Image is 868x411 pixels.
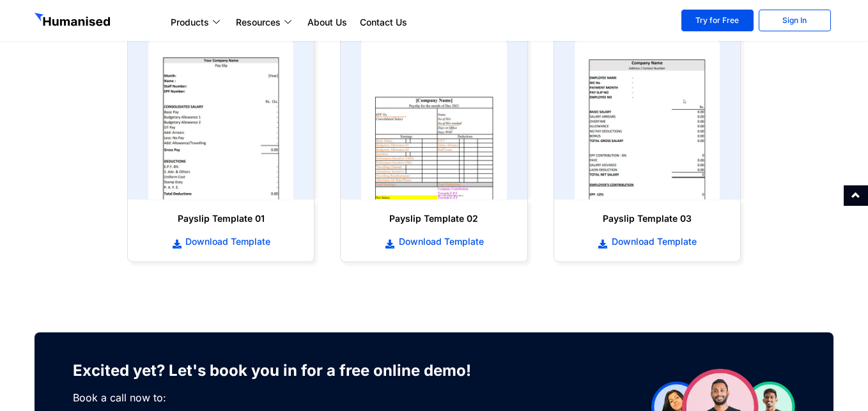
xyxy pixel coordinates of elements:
img: payslip template [361,40,506,199]
a: Download Template [567,235,727,249]
a: Download Template [141,235,301,249]
p: Book a call now to: [73,390,492,405]
h3: Excited yet? Let's book you in for a free online demo! [73,358,492,384]
a: Contact Us [353,15,414,30]
a: Download Template [353,235,514,249]
h6: Payslip Template 03 [567,212,727,225]
a: Resources [229,15,301,30]
a: Products [164,15,229,30]
a: About Us [301,15,353,30]
img: GetHumanised Logo [35,13,112,29]
h6: Payslip Template 01 [141,212,301,225]
h6: Payslip Template 02 [353,212,514,225]
span: Download Template [396,235,484,248]
a: Sign In [759,10,831,31]
span: Download Template [608,235,697,248]
span: Download Template [182,235,270,248]
img: payslip template [148,40,293,199]
img: payslip template [575,40,720,199]
a: Try for Free [681,10,754,31]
